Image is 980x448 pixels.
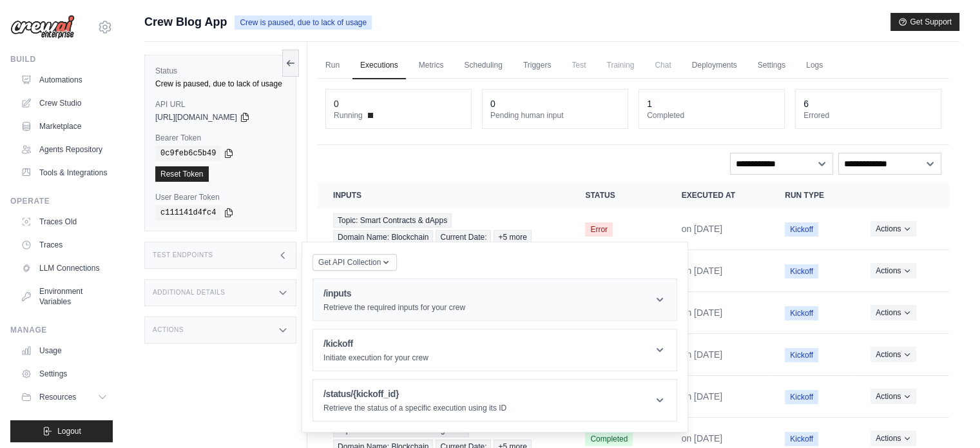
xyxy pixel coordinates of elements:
[647,97,652,110] div: 1
[318,257,381,268] span: Get API Collection
[682,391,723,402] time: September 13, 2025 at 09:57 IST
[490,97,495,110] div: 0
[318,182,570,208] th: Inputs
[318,52,347,79] a: Run
[682,224,723,234] time: September 15, 2025 at 09:36 IST
[785,306,818,320] span: Kickoff
[15,70,113,90] a: Automations
[570,182,666,208] th: Status
[15,364,113,384] a: Settings
[15,211,113,232] a: Traces Old
[155,192,285,202] label: User Bearer Token
[15,387,113,407] button: Resources
[803,97,809,110] div: 6
[155,79,285,89] div: Crew is paused, due to lack of usage
[323,403,506,413] p: Retrieve the status of a specific execution using its ID
[585,432,633,446] span: Completed
[682,349,723,360] time: September 13, 2025 at 10:26 IST
[870,263,916,278] button: Actions for execution
[323,337,428,350] h1: /kickoff
[155,205,221,220] code: c111141d4fc4
[155,133,285,143] label: Bearer Token
[436,230,491,244] span: Current Date:
[15,281,113,312] a: Environment Variables
[515,52,559,79] a: Triggers
[333,213,554,244] a: View execution details for Topic
[15,116,113,137] a: Marketplace
[15,93,113,113] a: Crew Studio
[333,213,452,228] span: Topic: Smart Contracts & dApps
[155,112,237,122] span: [URL][DOMAIN_NAME]
[155,99,285,110] label: API URL
[334,97,339,110] div: 0
[564,52,593,78] span: Test
[785,348,818,362] span: Kickoff
[785,390,818,404] span: Kickoff
[144,13,227,31] span: Crew Blog App
[870,431,916,446] button: Actions for execution
[57,426,81,436] span: Logout
[798,52,831,79] a: Logs
[682,266,723,276] time: September 14, 2025 at 12:01 IST
[890,13,959,31] button: Get Support
[153,326,184,334] h3: Actions
[15,235,113,255] a: Traces
[769,182,855,208] th: Run Type
[870,389,916,404] button: Actions for execution
[39,392,76,402] span: Resources
[155,146,221,161] code: 0c9feb6c5b49
[10,15,75,39] img: Logo
[10,325,113,335] div: Manage
[490,110,620,121] dt: Pending human input
[585,222,613,237] span: Error
[785,222,818,237] span: Kickoff
[334,110,363,121] span: Running
[10,54,113,64] div: Build
[235,15,372,30] span: Crew is paused, due to lack of usage
[599,52,642,78] span: Training is not available until the deployment is complete
[870,347,916,362] button: Actions for execution
[323,287,465,300] h1: /inputs
[647,110,776,121] dt: Completed
[916,386,980,448] iframe: Chat Widget
[785,432,818,446] span: Kickoff
[323,353,428,363] p: Initiate execution for your crew
[647,52,678,78] span: Chat is not available until the deployment is complete
[411,52,452,79] a: Metrics
[352,52,406,79] a: Executions
[312,254,397,271] button: Get API Collection
[15,139,113,160] a: Agents Repository
[155,166,209,182] a: Reset Token
[323,387,506,400] h1: /status/{kickoff_id}
[803,110,933,121] dt: Errored
[750,52,793,79] a: Settings
[15,162,113,183] a: Tools & Integrations
[155,66,285,76] label: Status
[682,307,723,318] time: September 13, 2025 at 17:03 IST
[333,230,433,244] span: Domain Name: Blockchain
[785,264,818,278] span: Kickoff
[153,251,213,259] h3: Test Endpoints
[494,230,531,244] span: +5 more
[682,433,723,443] time: September 12, 2025 at 18:30 IST
[870,221,916,237] button: Actions for execution
[10,420,113,442] button: Logout
[666,182,770,208] th: Executed at
[323,302,465,313] p: Retrieve the required inputs for your crew
[684,52,745,79] a: Deployments
[10,196,113,206] div: Operate
[153,289,225,297] h3: Additional Details
[870,305,916,320] button: Actions for execution
[15,340,113,361] a: Usage
[15,258,113,278] a: LLM Connections
[456,52,510,79] a: Scheduling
